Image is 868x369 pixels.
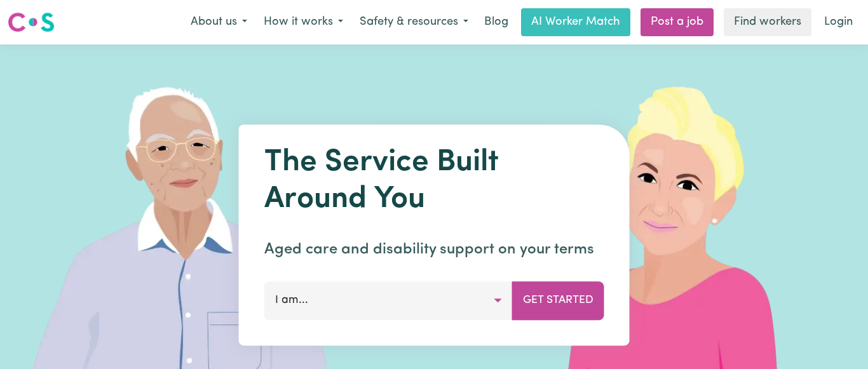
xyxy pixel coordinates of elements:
a: Blog [477,8,516,36]
button: About us [182,9,255,36]
p: Aged care and disability support on your terms [264,238,604,261]
button: Get Started [512,281,604,319]
a: Careseekers logo [8,8,55,37]
a: Find workers [724,8,811,36]
a: Login [817,8,860,36]
button: Safety & resources [351,9,477,36]
a: AI Worker Match [521,8,630,36]
button: How it works [255,9,351,36]
a: Post a job [641,8,714,36]
img: Careseekers logo [8,11,55,34]
h1: The Service Built Around You [264,145,604,218]
button: I am... [264,281,513,319]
